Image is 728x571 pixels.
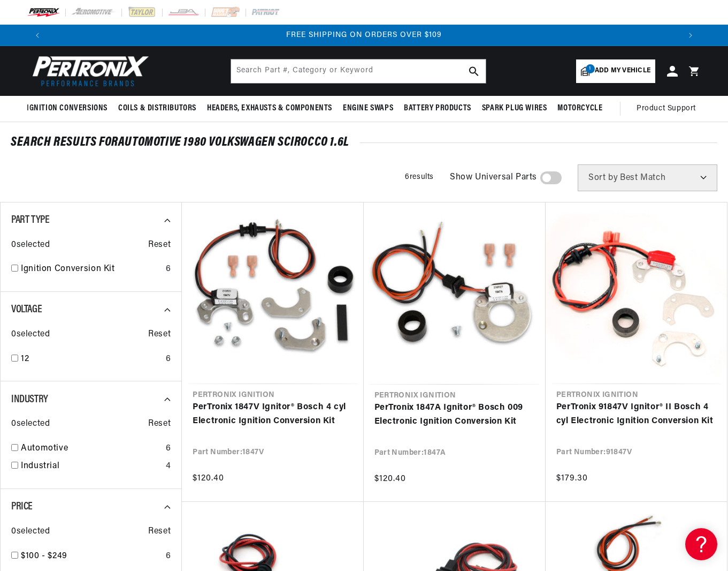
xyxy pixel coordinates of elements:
a: PerTronix 1847A Ignitor® Bosch 009 Electronic Ignition Conversion Kit [374,401,535,429]
a: 1Add my vehicle [576,59,655,83]
span: 1 [586,64,595,73]
div: 3 of 3 [48,29,680,41]
summary: Coils & Distributors [113,96,202,121]
span: $100 - $249 [21,552,67,560]
summary: Motorcycle [552,96,608,121]
span: Engine Swaps [343,103,393,114]
span: Price [11,501,33,512]
span: 0 selected [11,525,50,539]
span: Voltage [11,304,42,315]
span: Show Universal Parts [450,171,537,185]
span: Sort by [588,174,618,182]
a: PerTronix 91847V Ignitor® II Bosch 4 cyl Electronic Ignition Conversion Kit [556,401,716,428]
span: Part Type [11,215,49,226]
span: Industry [11,394,48,405]
span: Reset [148,238,171,252]
span: FREE SHIPPING ON ORDERS OVER $109 [286,31,442,39]
div: 6 [166,262,171,276]
div: Announcement [48,29,680,41]
input: Search Part #, Category or Keyword [231,59,486,83]
summary: Ignition Conversions [27,96,113,121]
a: Ignition Conversion Kit [21,262,162,276]
summary: Spark Plug Wires [477,96,553,121]
a: Industrial [21,460,162,474]
span: 6 results [405,173,434,181]
button: Translation missing: en.sections.announcements.next_announcement [680,25,701,46]
span: Coils & Distributors [118,103,196,114]
span: Add my vehicle [595,66,650,76]
select: Sort by [578,164,717,191]
span: Reset [148,525,171,539]
summary: Battery Products [399,96,477,121]
a: 12 [21,352,162,366]
span: 0 selected [11,238,50,252]
div: 6 [166,550,171,564]
span: Headers, Exhausts & Components [207,103,332,114]
div: 6 [166,352,171,366]
div: 4 [166,460,171,474]
span: Motorcycle [557,103,602,114]
span: 0 selected [11,417,50,431]
span: 0 selected [11,328,50,342]
a: Automotive [21,442,162,456]
button: Translation missing: en.sections.announcements.previous_announcement [27,25,48,46]
summary: Product Support [637,96,701,122]
span: Reset [148,417,171,431]
span: Battery Products [404,103,471,114]
span: Product Support [637,103,696,115]
a: PerTronix 1847V Ignitor® Bosch 4 cyl Electronic Ignition Conversion Kit [193,401,352,428]
summary: Engine Swaps [338,96,399,121]
span: Reset [148,328,171,342]
span: Spark Plug Wires [482,103,547,114]
div: SEARCH RESULTS FOR Automotive 1980 Volkswagen Scirocco 1.6L [11,137,717,148]
span: Ignition Conversions [27,103,108,114]
div: 6 [166,442,171,456]
button: search button [462,59,486,83]
img: Pertronix [27,52,150,89]
summary: Headers, Exhausts & Components [202,96,338,121]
